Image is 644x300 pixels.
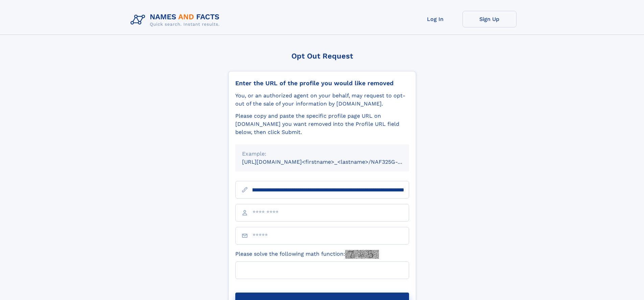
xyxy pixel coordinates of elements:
[462,11,517,27] a: Sign Up
[228,52,416,60] div: Opt Out Request
[242,159,422,165] small: [URL][DOMAIN_NAME]<firstname>_<lastname>/NAF325G-xxxxxxxx
[235,250,379,259] label: Please solve the following math function:
[235,92,409,108] div: You, or an authorized agent on your behalf, may request to opt-out of the sale of your informatio...
[242,150,402,158] div: Example:
[128,11,225,29] img: Logo Names and Facts
[235,112,409,136] div: Please copy and paste the specific profile page URL on [DOMAIN_NAME] you want removed into the Pr...
[408,11,462,27] a: Log In
[235,79,409,87] div: Enter the URL of the profile you would like removed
